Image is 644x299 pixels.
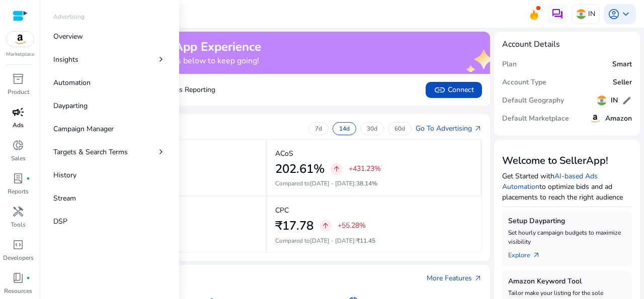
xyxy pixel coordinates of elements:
h5: Account Type [502,78,546,87]
p: 14d [339,125,350,133]
h5: Default Geography [502,96,564,105]
a: More Featuresarrow_outward [427,273,482,283]
span: 38.14% [356,179,377,187]
p: Automation [53,77,91,88]
a: Go To Advertisingarrow_outward [416,123,482,134]
p: Stream [53,193,76,204]
p: Sales [11,154,26,163]
img: in.svg [597,95,607,106]
p: Targets & Search Terms [53,147,128,157]
p: DSP [53,216,67,227]
h5: Default Marketplace [502,115,569,123]
span: account_circle [608,8,620,20]
span: campaign [12,106,24,118]
p: 60d [394,125,405,133]
p: History [53,170,76,180]
p: Campaign Manager [53,124,114,134]
p: +431.23% [349,165,381,172]
h5: Setup Dayparting [508,217,626,226]
span: arrow_outward [474,125,482,133]
a: Explorearrow_outward [508,246,548,260]
p: Reports [8,187,29,196]
span: keyboard_arrow_down [620,8,632,20]
span: arrow_outward [532,251,540,259]
span: code_blocks [12,239,24,251]
h3: Welcome to SellerApp! [502,155,632,167]
p: IN [588,5,595,23]
span: edit [622,95,632,106]
h5: Smart [612,60,632,69]
p: Overview [53,31,83,42]
img: amazon.svg [589,113,601,125]
span: chevron_right [156,54,166,64]
span: [DATE] - [DATE] [310,237,355,245]
span: arrow_upward [321,222,330,230]
span: handyman [12,206,24,218]
p: +55.28% [338,222,366,229]
h5: Seller [613,78,632,87]
img: amazon.svg [7,32,34,47]
p: Tools [11,220,26,229]
p: Product [8,87,29,96]
p: 30d [367,125,377,133]
p: Insights [53,54,78,65]
p: Compared to : [275,236,473,245]
span: inventory_2 [12,73,24,85]
span: arrow_upward [333,165,341,173]
span: ₹11.45 [356,237,375,245]
p: 7d [315,125,322,133]
p: Advertising [53,12,85,21]
p: Compared to : [275,179,472,188]
button: linkConnect [426,82,482,98]
p: Dayparting [53,101,88,111]
h5: IN [611,96,618,105]
p: Get Started with to optimize bids and ad placements to reach the right audience [502,171,632,203]
a: AI-based Ads Automation [502,171,598,191]
p: CPC [275,205,289,216]
p: Resources [4,286,32,295]
p: Set hourly campaign budgets to maximize visibility [508,228,626,246]
span: lab_profile [12,172,24,184]
span: fiber_manual_record [26,176,30,180]
span: Connect [434,84,474,96]
p: Ads [13,121,24,130]
h2: ₹17.78 [275,219,313,233]
h5: Amazon Keyword Tool [508,277,626,286]
p: Marketplace [6,51,34,58]
span: fiber_manual_record [26,276,30,280]
span: [DATE] - [DATE] [310,179,355,187]
span: arrow_outward [474,274,482,282]
h4: Account Details [502,40,632,49]
span: book_4 [12,272,24,284]
h5: Amazon [605,115,632,123]
h2: 202.61% [275,162,325,176]
p: ACoS [275,148,293,159]
span: donut_small [12,139,24,151]
img: in.svg [576,9,586,19]
h5: Plan [502,60,517,69]
span: link [434,84,446,96]
p: Developers [3,253,34,262]
span: chevron_right [156,147,166,157]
